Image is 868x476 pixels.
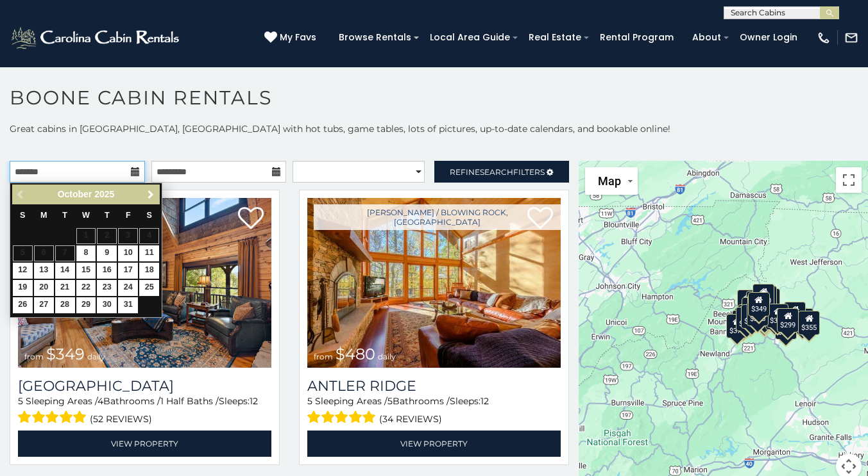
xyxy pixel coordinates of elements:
[314,204,561,230] a: [PERSON_NAME] / Blowing Rock, [GEOGRAPHIC_DATA]
[264,31,319,45] a: My Favs
[774,315,796,340] div: $350
[76,263,96,279] a: 15
[18,395,23,407] span: 5
[98,395,103,407] span: 4
[332,28,418,47] a: Browse Rentals
[593,28,680,47] a: Rental Program
[55,280,75,296] a: 21
[82,211,90,220] span: Wednesday
[844,31,858,45] img: mail-regular-white.png
[307,431,561,457] a: View Property
[118,280,138,296] a: 24
[307,395,312,407] span: 5
[314,352,333,361] span: from
[24,352,44,361] span: from
[146,190,156,200] span: Next
[250,395,258,407] span: 12
[480,167,513,177] span: Search
[758,288,779,313] div: $250
[118,245,138,261] a: 10
[379,411,442,427] span: (34 reviews)
[13,280,33,296] a: 19
[76,280,96,296] a: 22
[423,28,516,47] a: Local Area Guide
[18,377,271,395] a: [GEOGRAPHIC_DATA]
[160,395,219,407] span: 1 Half Baths /
[97,245,117,261] a: 9
[20,211,25,220] span: Sunday
[817,31,831,45] img: phone-regular-white.png
[280,31,316,44] span: My Favs
[139,263,159,279] a: 18
[62,211,67,220] span: Tuesday
[97,263,117,279] a: 16
[40,211,47,220] span: Monday
[105,211,110,220] span: Thursday
[34,280,54,296] a: 20
[76,245,96,261] a: 8
[34,297,54,313] a: 27
[450,167,545,177] span: Refine Filters
[777,308,799,332] div: $299
[97,297,117,313] a: 30
[139,280,159,296] a: 25
[118,297,138,313] a: 31
[97,280,117,296] a: 23
[307,377,561,395] a: Antler Ridge
[118,263,138,279] a: 17
[87,352,105,361] span: daily
[755,286,777,310] div: $255
[55,297,75,313] a: 28
[387,395,393,407] span: 5
[13,297,33,313] a: 26
[784,302,806,326] div: $930
[733,28,804,47] a: Owner Login
[747,292,769,316] div: $349
[798,311,820,335] div: $355
[76,297,96,313] a: 29
[753,283,774,308] div: $320
[336,345,375,363] span: $480
[481,395,489,407] span: 12
[598,174,621,188] span: Map
[307,395,561,427] div: Sleeping Areas / Bathrooms / Sleeps:
[736,290,758,314] div: $635
[147,211,152,220] span: Saturday
[55,263,75,279] a: 14
[58,189,92,199] span: October
[46,345,85,363] span: $349
[726,313,747,338] div: $375
[378,352,396,361] span: daily
[753,306,775,330] div: $315
[142,186,158,202] a: Next
[434,161,570,183] a: RefineSearchFilters
[767,303,788,327] div: $380
[139,245,159,261] a: 11
[126,211,131,220] span: Friday
[522,28,588,47] a: Real Estate
[836,167,862,193] button: Toggle fullscreen view
[18,431,271,457] a: View Property
[238,206,264,233] a: Add to favorites
[13,263,33,279] a: 12
[18,395,271,427] div: Sleeping Areas / Bathrooms / Sleeps:
[585,167,638,195] button: Change map style
[18,377,271,395] h3: Diamond Creek Lodge
[686,28,728,47] a: About
[34,263,54,279] a: 13
[90,411,152,427] span: (52 reviews)
[746,302,768,326] div: $225
[94,189,114,199] span: 2025
[307,198,561,368] img: Antler Ridge
[307,198,561,368] a: Antler Ridge from $480 daily
[740,304,762,329] div: $395
[735,306,757,331] div: $325
[10,25,183,51] img: White-1-2.png
[754,302,776,326] div: $395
